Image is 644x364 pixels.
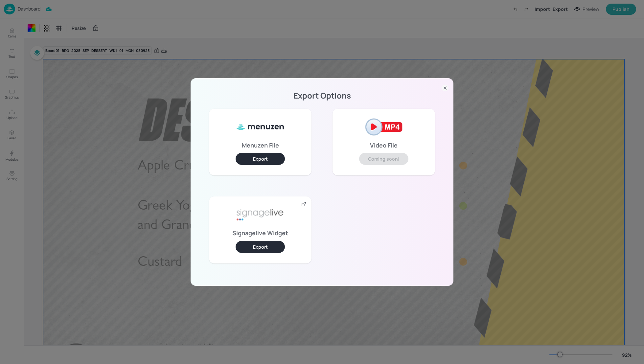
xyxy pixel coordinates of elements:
[359,114,408,140] img: mp4-2af2121e.png
[236,114,285,140] img: ml8WC8f0XxQ8HKVnnVUe7f5Gv1vbApsJzyFa2MjOoB8SUy3kBkfteYo5TIAmtfcjWXsj8oHYkuYqrJRUn+qckOrNdzmSzIzkA...
[370,143,398,148] p: Video File
[236,153,285,165] button: Export
[198,93,446,98] p: Export Options
[242,143,279,148] p: Menuzen File
[236,202,285,228] img: signage-live-aafa7296.png
[232,231,288,235] p: Signagelive Widget
[236,241,285,253] button: Export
